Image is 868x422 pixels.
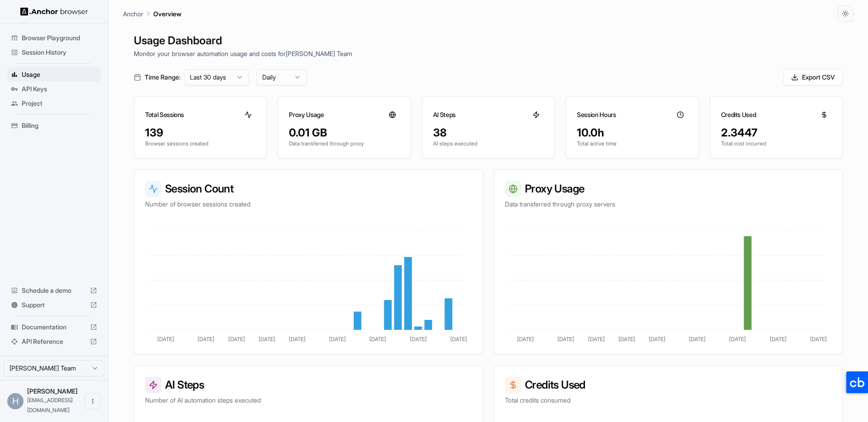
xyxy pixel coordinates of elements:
[369,336,386,342] tspan: [DATE]
[649,336,665,342] tspan: [DATE]
[145,110,184,119] h3: Total Sessions
[7,118,101,133] div: Billing
[123,9,181,19] nav: breadcrumb
[410,336,427,342] tspan: [DATE]
[7,334,101,349] div: API Reference
[145,140,255,147] p: Browser sessions created
[20,7,88,16] img: Anchor Logo
[7,67,101,82] div: Usage
[198,336,214,342] tspan: [DATE]
[577,126,687,140] div: 10.0h
[27,387,78,395] span: Hung Hoang
[433,140,543,147] p: AI steps executed
[7,82,101,96] div: API Keys
[329,336,346,342] tspan: [DATE]
[145,200,472,209] p: Number of browser sessions created
[134,49,843,58] p: Monitor your browser automation usage and costs for [PERSON_NAME] Team
[134,33,843,49] h1: Usage Dashboard
[721,126,831,140] div: 2.3447
[721,110,756,119] h3: Credits Used
[770,336,787,342] tspan: [DATE]
[7,298,101,312] div: Support
[588,336,605,342] tspan: [DATE]
[810,336,827,342] tspan: [DATE]
[85,393,101,409] button: Open menu
[450,336,467,342] tspan: [DATE]
[22,70,97,79] span: Usage
[153,9,181,19] p: Overview
[433,126,543,140] div: 38
[145,126,255,140] div: 139
[7,31,101,45] div: Browser Playground
[577,140,687,147] p: Total active time
[145,181,472,197] h3: Session Count
[259,336,275,342] tspan: [DATE]
[22,84,97,94] span: API Keys
[289,126,399,140] div: 0.01 GB
[7,96,101,111] div: Project
[505,396,831,405] p: Total credits consumed
[145,377,472,393] h3: AI Steps
[289,110,324,119] h3: Proxy Usage
[517,336,534,342] tspan: [DATE]
[289,140,399,147] p: Data transferred through proxy
[22,337,86,346] span: API Reference
[7,45,101,60] div: Session History
[689,336,706,342] tspan: [DATE]
[228,336,245,342] tspan: [DATE]
[783,69,843,85] button: Export CSV
[505,200,831,209] p: Data transferred through proxy servers
[289,336,306,342] tspan: [DATE]
[721,140,831,147] p: Total cost incurred
[123,9,143,19] p: Anchor
[618,336,635,342] tspan: [DATE]
[22,33,97,42] span: Browser Playground
[22,300,86,309] span: Support
[22,48,97,57] span: Session History
[22,99,97,108] span: Project
[27,397,73,413] span: hung@zalos.io
[145,73,180,82] span: Time Range:
[157,336,174,342] tspan: [DATE]
[7,320,101,334] div: Documentation
[22,323,86,332] span: Documentation
[7,283,101,298] div: Schedule a demo
[729,336,746,342] tspan: [DATE]
[557,336,574,342] tspan: [DATE]
[505,377,831,393] h3: Credits Used
[145,396,472,405] p: Number of AI automation steps executed
[433,110,456,119] h3: AI Steps
[22,121,97,130] span: Billing
[7,393,24,409] div: H
[22,286,86,295] span: Schedule a demo
[505,181,831,197] h3: Proxy Usage
[577,110,616,119] h3: Session Hours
